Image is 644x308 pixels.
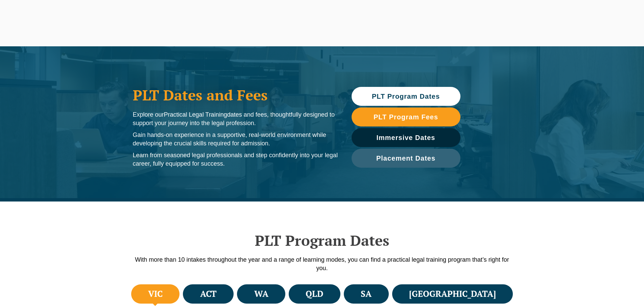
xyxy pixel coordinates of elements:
h4: VIC [148,288,163,300]
span: PLT Program Fees [374,114,438,120]
h1: PLT Dates and Fees [133,87,338,103]
span: Immersive Dates [377,134,435,141]
h4: [GEOGRAPHIC_DATA] [409,288,496,300]
a: Immersive Dates [352,128,460,147]
h4: SA [361,288,372,300]
a: PLT Program Fees [352,108,460,126]
h4: ACT [200,288,217,300]
p: Explore our dates and fees, thoughtfully designed to support your journey into the legal profession. [133,111,338,127]
p: With more than 10 intakes throughout the year and a range of learning modes, you can find a pract... [129,256,515,273]
span: Placement Dates [376,155,435,162]
h2: PLT Program Dates [129,232,515,249]
h4: QLD [306,288,323,300]
h4: WA [254,288,268,300]
span: PLT Program Dates [372,93,440,100]
span: Practical Legal Training [164,111,227,118]
a: PLT Program Dates [352,87,460,106]
p: Learn from seasoned legal professionals and step confidently into your legal career, fully equipp... [133,151,338,168]
p: Gain hands-on experience in a supportive, real-world environment while developing the crucial ski... [133,131,338,148]
a: Placement Dates [352,149,460,168]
